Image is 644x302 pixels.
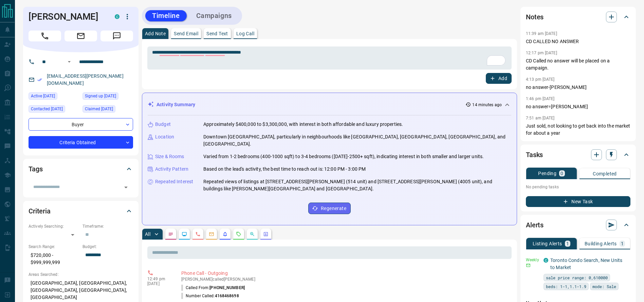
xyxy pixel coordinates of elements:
p: Add Note [145,31,166,36]
div: condos.ca [544,258,548,263]
button: Campaigns [189,10,239,21]
div: Tasks [526,147,630,163]
p: Budget: [82,244,133,250]
button: New Task [526,196,630,207]
p: No pending tasks [526,182,630,192]
div: Tue Sep 09 2025 [29,92,79,102]
button: Regenerate [308,203,351,214]
div: Alerts [526,217,630,233]
svg: Notes [168,231,173,237]
div: Criteria [29,203,133,219]
p: [PERSON_NAME] called [PERSON_NAME] [181,277,509,282]
svg: Agent Actions [263,231,269,237]
svg: Lead Browsing Activity [182,231,187,237]
h2: Criteria [29,206,51,216]
p: 4:13 pm [DATE] [526,77,555,82]
p: 7:51 am [DATE] [526,116,555,120]
button: Open [121,183,131,192]
h2: Tasks [526,149,543,160]
div: Tags [29,161,133,177]
div: Wed Mar 23 2022 [82,105,133,115]
svg: Email Verified [37,77,42,82]
p: Approximately $400,000 to $3,300,000, with interest in both affordable and luxury properties. [203,121,403,128]
p: Called From: [181,285,245,291]
p: 11:39 am [DATE] [526,31,557,36]
p: 14 minutes ago [472,102,502,108]
span: Signed up [DATE] [85,93,116,99]
h2: Tags [29,164,42,174]
p: 1 [621,241,624,246]
span: Contacted [DATE] [31,106,63,112]
svg: Calls [195,231,201,237]
p: Pending [538,171,556,176]
p: 0 [560,171,563,176]
span: Claimed [DATE] [85,106,113,112]
p: Listing Alerts [533,241,562,246]
p: 12:17 pm [DATE] [526,51,557,55]
span: Email [65,31,97,41]
div: Sun Mar 26 2017 [82,92,133,102]
h1: [PERSON_NAME] [29,11,105,22]
p: Weekly [526,257,539,263]
a: [EMAIL_ADDRESS][PERSON_NAME][DOMAIN_NAME] [47,73,124,86]
div: condos.ca [115,14,119,19]
p: Budget [155,121,171,128]
h2: Alerts [526,220,544,230]
p: Timeframe: [82,223,133,229]
p: Activity Pattern [155,166,188,173]
p: Size & Rooms [155,153,184,160]
p: Search Range: [29,244,79,250]
p: Actively Searching: [29,223,79,229]
p: Number Called: [181,293,239,299]
span: sale price range: 0,610000 [546,274,608,281]
p: Downtown [GEOGRAPHIC_DATA], particularly in neighbourhoods like [GEOGRAPHIC_DATA], [GEOGRAPHIC_DA... [203,133,511,148]
span: Active [DATE] [31,93,55,99]
p: no answer-[PERSON_NAME] [526,84,630,91]
button: Timeline [145,10,187,21]
span: [PHONE_NUMBER] [209,285,245,290]
h2: Notes [526,12,544,22]
span: Message [100,31,133,41]
svg: Listing Alerts [222,231,228,237]
p: Send Email [174,31,198,36]
button: Add [486,73,512,84]
svg: Emails [209,231,214,237]
p: Building Alerts [585,241,617,246]
p: Location [155,133,174,140]
textarea: To enrich screen reader interactions, please activate Accessibility in Grammarly extension settings [152,50,507,67]
span: mode: Sale [592,283,616,290]
span: beds: 1-1,1.1-1.9 [546,283,586,290]
svg: Opportunities [250,231,255,237]
p: Areas Searched: [29,271,133,278]
p: 12:49 pm [147,277,171,281]
p: Based on the lead's activity, the best time to reach out is: 12:00 PM - 3:00 PM [203,166,366,173]
div: Thu Jul 10 2025 [29,105,79,115]
p: Log Call [236,31,254,36]
span: Call [29,31,61,41]
div: Buyer [29,118,133,131]
span: 4168468698 [215,294,239,298]
div: Criteria Obtained [29,136,133,149]
div: Notes [526,9,630,25]
p: 1 [566,241,569,246]
p: Varied from 1-2 bedrooms (400-1000 sqft) to 3-4 bedrooms ([DATE]-2500+ sqft), indicating interest... [203,153,484,160]
p: [DATE] [147,281,171,286]
button: Open [65,58,73,66]
a: Toronto Condo Search, New Units to Market [550,258,622,270]
p: Send Text [206,31,228,36]
p: CD CALLED NO ANSWER [526,38,630,45]
p: CD Called no answer will be placed on a campaign. [526,57,630,72]
p: All [145,232,150,237]
p: $720,000 - $999,999,999 [29,250,79,268]
p: Completed [593,171,617,176]
p: 1:46 pm [DATE] [526,96,555,101]
div: Activity Summary14 minutes ago [148,98,511,111]
p: Just sold, not looking to get back into the market for about a year [526,122,630,137]
p: no answer=[PERSON_NAME] [526,103,630,110]
p: Repeated Interest [155,178,193,185]
p: Repeated views of listings at [STREET_ADDRESS][PERSON_NAME] (514 unit) and [STREET_ADDRESS][PERSO... [203,178,511,192]
p: Activity Summary [157,101,195,108]
svg: Email [526,263,531,268]
p: Phone Call - Outgoing [181,270,509,277]
svg: Requests [236,231,241,237]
